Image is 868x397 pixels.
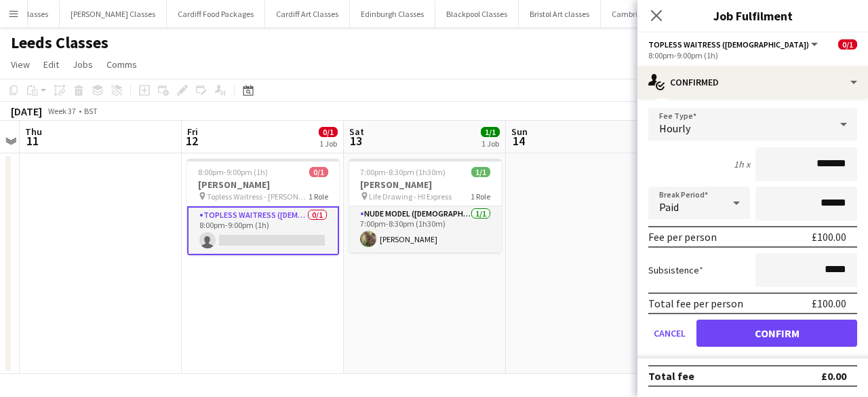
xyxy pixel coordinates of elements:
span: 11 [23,133,42,149]
span: Thu [25,126,42,138]
span: 13 [347,133,364,149]
div: £100.00 [812,297,846,310]
button: Cardiff Food Packages [167,1,265,27]
span: Hourly [659,121,690,135]
span: Week 37 [45,106,79,116]
button: Cancel [648,320,691,347]
h3: [PERSON_NAME] [187,178,339,191]
app-card-role: Nude Model ([DEMOGRAPHIC_DATA])1/17:00pm-8:30pm (1h30m)[PERSON_NAME] [349,206,501,252]
div: 8:00pm-9:00pm (1h) [648,50,857,60]
label: Subsistence [648,264,703,276]
span: Comms [106,58,137,71]
span: Topless Waitress - [PERSON_NAME][GEOGRAPHIC_DATA] [207,191,309,202]
span: 14 [509,133,528,149]
span: 1 Role [471,191,490,202]
span: Jobs [73,58,93,71]
a: Comms [101,56,142,73]
span: 0/1 [319,127,338,137]
h1: Leeds Classes [11,33,108,53]
div: £0.00 [821,369,846,383]
app-card-role: Topless Waitress ([DEMOGRAPHIC_DATA])0/18:00pm-9:00pm (1h) [187,206,339,255]
div: 1 Job [481,138,499,149]
span: Sat [349,126,364,138]
h3: Job Fulfilment [637,7,868,24]
div: 1 Job [319,138,337,149]
app-job-card: 8:00pm-9:00pm (1h)0/1[PERSON_NAME] Topless Waitress - [PERSON_NAME][GEOGRAPHIC_DATA]1 RoleTopless... [187,159,339,255]
span: Edit [43,58,59,71]
span: 1/1 [481,127,500,137]
app-job-card: 7:00pm-8:30pm (1h30m)1/1[PERSON_NAME] Life Drawing - HI Express1 RoleNude Model ([DEMOGRAPHIC_DAT... [349,159,501,252]
span: Life Drawing - HI Express [369,191,452,202]
span: Sun [511,126,528,138]
div: 1h x [734,158,750,170]
a: Edit [38,56,64,73]
div: [DATE] [11,105,42,118]
button: Blackpool Classes [435,1,519,27]
span: Fri [187,126,198,138]
a: Jobs [67,56,98,73]
span: Paid [659,200,679,214]
button: Cardiff Art Classes [265,1,350,27]
span: 12 [185,133,198,149]
span: 1 Role [309,191,328,202]
span: 8:00pm-9:00pm (1h) [198,167,268,177]
button: Confirm [696,320,857,347]
div: Fee per person [648,230,717,244]
button: Edinburgh Classes [350,1,435,27]
a: View [5,56,35,73]
div: Total fee per person [648,297,743,310]
button: Topless Waitress ([DEMOGRAPHIC_DATA]) [648,39,820,50]
div: Total fee [648,369,694,383]
span: 0/1 [309,167,328,177]
h3: [PERSON_NAME] [349,178,501,191]
span: 0/1 [838,39,857,50]
button: Bristol Art classes [519,1,601,27]
button: Cambridge Art Classes [601,1,701,27]
div: BST [84,106,98,116]
span: 7:00pm-8:30pm (1h30m) [360,167,446,177]
div: Confirmed [637,66,868,98]
span: 1/1 [471,167,490,177]
button: [PERSON_NAME] Classes [60,1,167,27]
div: £100.00 [812,230,846,244]
span: View [11,58,30,71]
span: Topless Waitress (Female) [648,39,809,50]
